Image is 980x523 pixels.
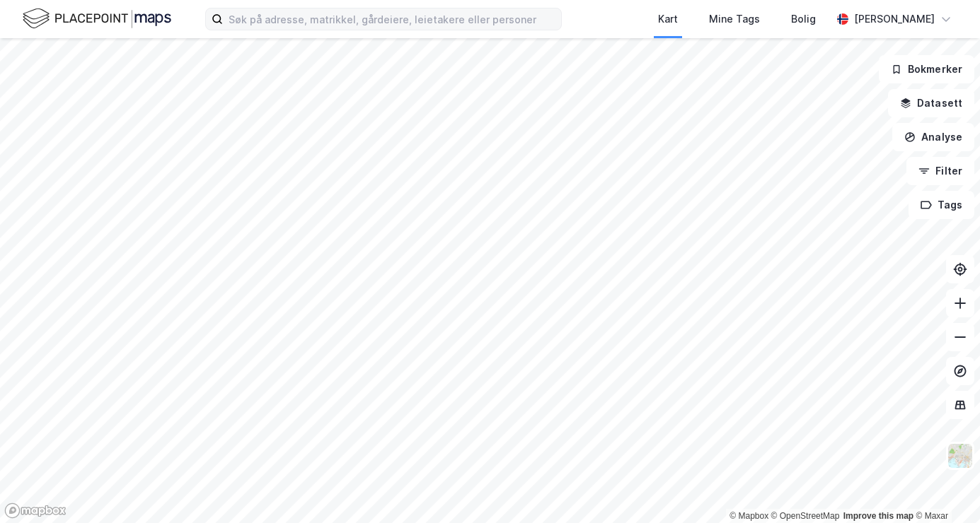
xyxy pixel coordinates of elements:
a: OpenStreetMap [771,511,840,521]
button: Analyse [892,123,974,151]
div: [PERSON_NAME] [854,11,935,28]
input: Søk på adresse, matrikkel, gårdeiere, leietakere eller personer [223,8,561,30]
img: logo.f888ab2527a4732fd821a326f86c7f29.svg [23,6,171,31]
img: Z [947,442,974,469]
button: Tags [909,191,974,219]
button: Datasett [888,89,974,117]
div: Mine Tags [709,11,760,28]
button: Filter [906,157,974,185]
a: Improve this map [843,511,913,521]
div: Kart [658,11,678,28]
iframe: Chat Widget [909,455,980,523]
a: Mapbox [730,511,768,521]
div: Bolig [791,11,816,28]
a: Mapbox homepage [4,503,67,519]
button: Bokmerker [879,55,974,83]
